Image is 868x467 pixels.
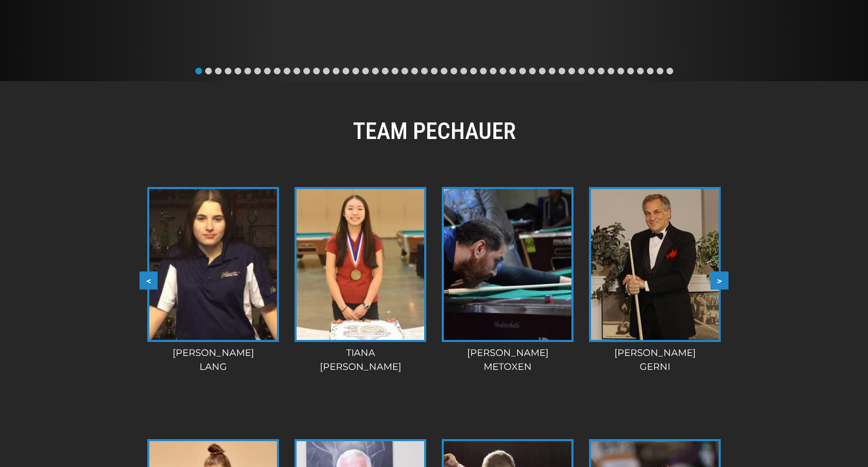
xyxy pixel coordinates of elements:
[291,187,430,374] a: Tiana[PERSON_NAME]
[591,189,719,340] img: paul-gerni-225x281.jpg
[139,271,729,289] div: Carousel Navigation
[291,346,430,374] div: Tiana [PERSON_NAME]
[438,187,577,374] a: [PERSON_NAME]Metoxen
[144,187,283,374] a: [PERSON_NAME]Lang
[710,271,729,289] button: >
[297,189,424,340] img: Tianna-225x320.jpg
[585,346,724,374] div: [PERSON_NAME] Gerni
[444,189,571,340] img: steve-douglas-225x320.jpg
[139,271,158,289] button: <
[438,346,577,374] div: [PERSON_NAME] Metoxen
[149,189,277,340] img: rachel-lang-pref-e1552941058115-225x320.jpg
[585,187,724,374] a: [PERSON_NAME]Gerni
[139,117,729,145] h2: TEAM PECHAUER
[144,346,283,374] div: [PERSON_NAME] Lang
